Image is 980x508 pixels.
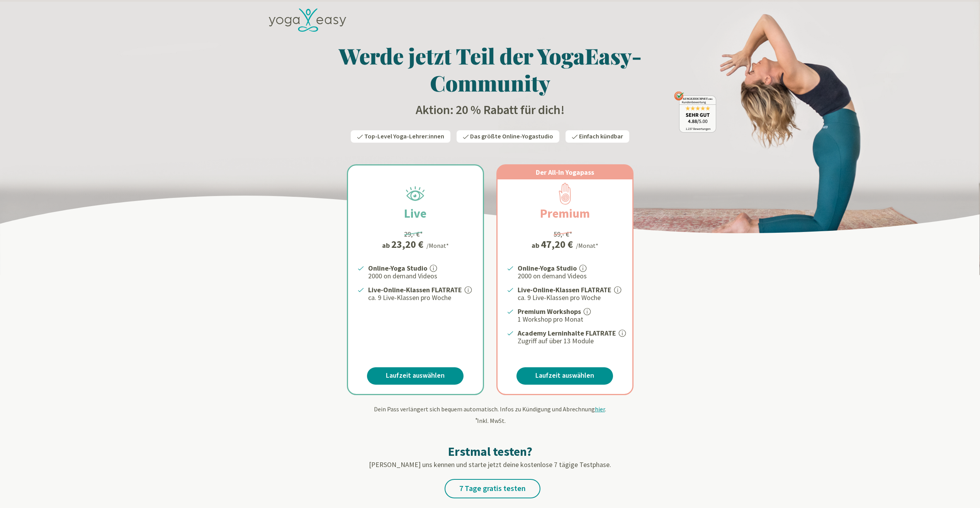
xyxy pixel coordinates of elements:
[554,229,572,239] div: 59,- €*
[264,404,716,425] div: Dein Pass verlängert sich bequem automatisch. Infos zu Kündigung und Abrechnung . Inkl. MwSt.
[367,367,464,385] a: Laufzeit auswählen
[521,204,608,223] h2: Premium
[426,241,449,250] div: /Monat*
[518,329,616,338] strong: Academy Lerninhalte FLATRATE
[264,102,716,118] h2: Aktion: 20 % Rabatt für dich!
[368,285,462,294] strong: Live-Online-Klassen FLATRATE
[470,132,553,141] span: Das größte Online-Yogastudio
[518,264,577,273] strong: Online-Yoga Studio
[391,239,423,249] div: 23,20 €
[264,42,716,96] h1: Werde jetzt Teil der YogaEasy-Community
[595,405,605,413] span: hier
[264,459,716,470] p: [PERSON_NAME] uns kennen und starte jetzt deine kostenlose 7 tägige Testphase.
[518,315,623,324] p: 1 Workshop pro Monat
[674,91,716,133] img: ausgezeichnet_badge.png
[576,241,598,250] div: /Monat*
[518,285,611,294] strong: Live-Online-Klassen FLATRATE
[518,293,623,302] p: ca. 9 Live-Klassen pro Woche
[541,239,573,249] div: 47,20 €
[386,204,445,223] h2: Live
[536,168,594,177] span: Der All-In Yogapass
[364,132,444,141] span: Top-Level Yoga-Lehrer:innen
[264,444,716,459] h2: Erstmal testen?
[518,271,623,281] p: 2000 on demand Videos
[532,240,541,251] span: ab
[368,264,427,273] strong: Online-Yoga Studio
[368,293,474,302] p: ca. 9 Live-Klassen pro Woche
[579,132,623,141] span: Einfach kündbar
[518,336,623,346] p: Zugriff auf über 13 Module
[404,229,423,239] div: 29,- €*
[368,271,474,281] p: 2000 on demand Videos
[382,240,391,251] span: ab
[518,307,581,316] strong: Premium Workshops
[445,479,540,498] a: 7 Tage gratis testen
[516,367,613,385] a: Laufzeit auswählen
